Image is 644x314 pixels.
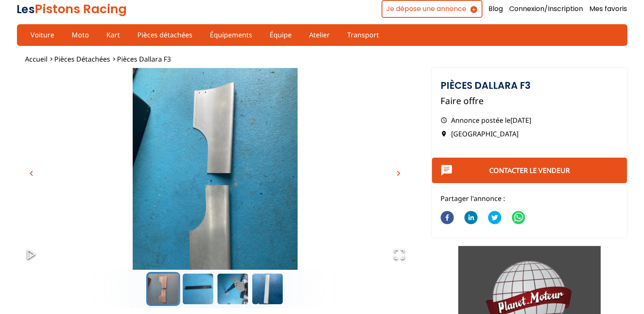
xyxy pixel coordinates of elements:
[393,167,405,180] button: chevron_right
[432,158,627,183] button: Contacter le vendeur
[489,4,503,14] a: Blog
[394,168,404,178] span: chevron_right
[17,272,414,306] div: Thumbnail Navigation
[17,240,46,270] button: Play or Pause Slideshow
[385,240,414,270] button: Open Fullscreen
[17,68,414,270] div: Go to Slide 1
[17,0,127,17] a: LesPistons Racing
[488,206,502,231] button: twitter
[27,168,37,178] span: chevron_left
[440,129,619,139] p: [GEOGRAPHIC_DATA]
[17,68,414,289] img: image
[265,28,298,42] a: Équipe
[590,4,627,14] a: Mes favoris
[440,95,619,107] p: Faire offre
[132,28,198,42] a: Pièces détachées
[55,54,111,64] a: Pièces détachées
[25,54,48,64] a: Accueil
[205,28,258,42] a: Équipements
[342,28,385,42] a: Transport
[464,206,478,231] button: linkedin
[512,206,525,231] button: whatsapp
[25,167,38,180] button: chevron_left
[101,28,126,42] a: Kart
[489,166,570,175] a: Contacter le vendeur
[440,206,454,231] button: facebook
[67,28,95,42] a: Moto
[440,81,619,90] h1: Pièces Dallara f3
[304,28,336,42] a: Atelier
[146,272,180,306] button: Go to Slide 1
[216,272,250,306] button: Go to Slide 3
[117,54,171,64] a: Pièces Dallara f3
[17,2,35,17] span: Les
[25,28,60,42] a: Voiture
[251,272,284,306] button: Go to Slide 4
[440,116,619,125] p: Annonce postée le [DATE]
[510,4,583,14] a: Connexion/Inscription
[181,272,215,306] button: Go to Slide 2
[440,194,619,203] p: Partager l'annonce :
